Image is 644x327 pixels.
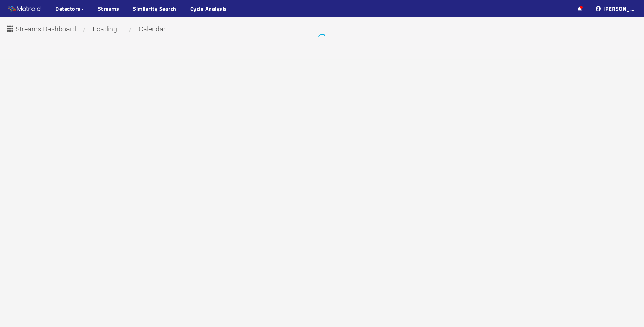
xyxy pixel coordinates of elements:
[190,4,227,13] a: Cycle Analysis
[81,25,88,33] span: /
[98,4,119,13] a: Streams
[133,4,176,13] a: Similarity Search
[134,25,171,33] span: calendar
[5,27,81,32] a: Streams Dashboard
[16,24,76,35] span: Streams Dashboard
[55,4,81,13] span: Detectors
[5,22,81,34] button: Streams Dashboard
[127,25,134,33] span: /
[7,4,42,14] img: Matroid logo
[88,25,127,33] span: loading...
